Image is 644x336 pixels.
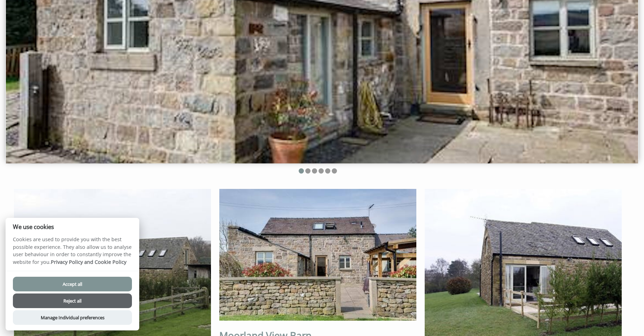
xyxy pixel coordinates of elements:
button: Manage Individual preferences [13,310,132,325]
button: Reject all [13,293,132,308]
p: Cookies are used to provide you with the best possible experience. They also allow us to analyse ... [6,236,139,271]
button: Accept all [13,277,132,291]
h2: We use cookies [6,223,139,230]
a: Privacy Policy and Cookie Policy [51,259,126,265]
